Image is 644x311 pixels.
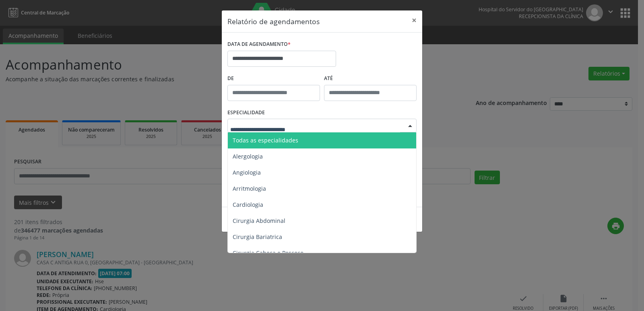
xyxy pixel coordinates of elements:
[233,217,285,224] span: Cirurgia Abdominal
[233,136,298,144] span: Todas as especialidades
[233,185,266,192] span: Arritmologia
[324,72,417,85] label: ATÉ
[233,169,261,176] span: Angiologia
[227,38,291,51] label: DATA DE AGENDAMENTO
[227,72,320,85] label: De
[233,201,263,208] span: Cardiologia
[227,16,320,27] h5: Relatório de agendamentos
[233,152,263,160] span: Alergologia
[233,249,303,257] span: Cirurgia Cabeça e Pescoço
[227,107,265,119] label: ESPECIALIDADE
[406,10,422,30] button: Close
[233,233,282,241] span: Cirurgia Bariatrica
